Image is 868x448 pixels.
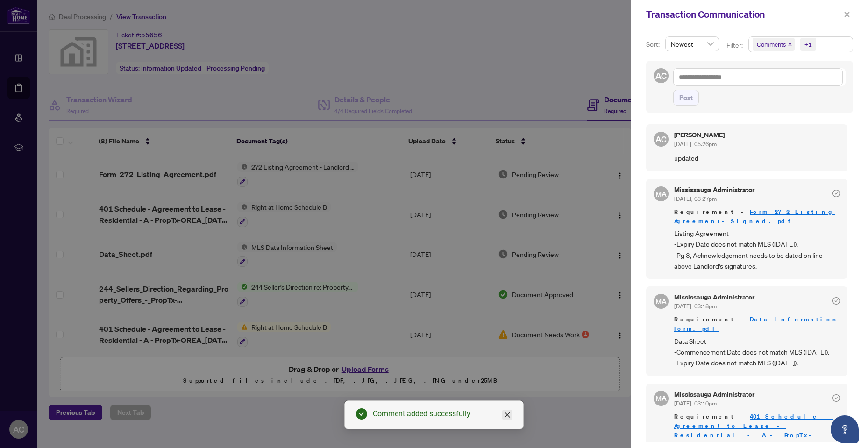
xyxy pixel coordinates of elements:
[674,228,840,272] span: Listing Agreement -Expiry Date does not match MLS ([DATE]). -Pg 3, Acknowledgement needs to be da...
[674,391,754,398] h5: Mississauga Administrator
[655,69,667,82] span: AC
[502,410,512,420] a: Close
[674,303,717,310] span: [DATE], 03:18pm
[674,315,840,334] span: Requirement -
[674,207,840,226] span: Requirement -
[655,188,667,199] span: MA
[673,90,699,106] button: Post
[788,42,792,47] span: close
[832,394,840,402] span: check-circle
[504,411,511,419] span: close
[674,294,754,300] h5: Mississauga Administrator
[674,195,717,202] span: [DATE], 03:27pm
[655,296,667,307] span: MA
[726,40,744,50] p: Filter:
[674,153,840,164] span: updated
[832,297,840,305] span: check-circle
[655,133,667,146] span: AC
[646,7,841,21] div: Transaction Communication
[674,141,717,148] span: [DATE], 05:26pm
[753,38,795,51] span: Comments
[757,40,786,49] span: Comments
[674,132,725,138] h5: [PERSON_NAME]
[674,208,835,225] a: Form 272 Listing Agreement-Signed.pdf
[373,408,512,420] div: Comment added successfully
[831,415,859,443] button: Open asap
[356,408,367,420] span: check-circle
[671,37,713,51] span: Newest
[674,315,839,333] a: Data Information Form.pdf
[674,400,717,407] span: [DATE], 03:10pm
[844,11,850,18] span: close
[832,190,840,197] span: check-circle
[655,393,667,404] span: MA
[646,39,662,50] p: Sort:
[674,186,754,193] h5: Mississauga Administrator
[674,336,840,369] span: Data Sheet -Commencement Date does not match MLS ([DATE]). -Expiry Date does not match MLS ([DATE]).
[804,40,812,49] div: +1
